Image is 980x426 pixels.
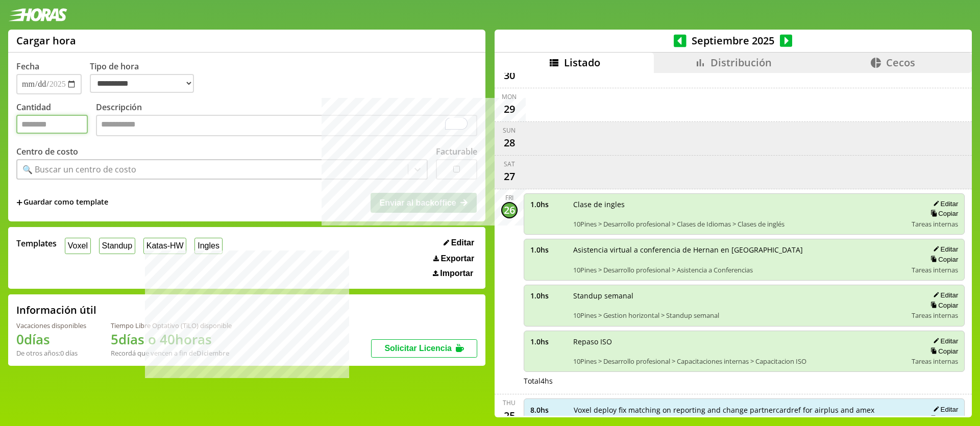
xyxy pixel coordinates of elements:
[930,291,958,299] button: Editar
[573,357,905,366] span: 10Pines > Desarrollo profesional > Capacitaciones internas > Capacitacion ISO
[930,245,958,254] button: Editar
[573,291,905,300] span: Standup semanal
[16,146,78,157] label: Centro de costo
[573,199,905,209] span: Clase de ingles
[503,398,516,407] div: Thu
[530,291,566,300] span: 1.0 hs
[504,160,515,168] div: Sat
[111,330,232,348] h1: 5 días o 40 horas
[886,56,915,69] span: Cecos
[197,348,229,358] b: Diciembre
[530,245,566,255] span: 1.0 hs
[930,405,958,414] button: Editar
[927,415,958,423] button: Copiar
[16,34,76,47] h1: Cargar hora
[495,73,972,416] div: scrollable content
[930,337,958,345] button: Editar
[687,34,780,47] span: Septiembre 2025
[430,254,477,264] button: Exportar
[505,193,513,202] div: Fri
[16,115,88,134] input: Cantidad
[16,321,86,330] div: Vacaciones disponibles
[440,254,474,263] span: Exportar
[384,344,452,353] span: Solicitar Licencia
[451,238,474,247] span: Editar
[912,357,958,366] span: Tareas internas
[573,265,905,274] span: 10Pines > Desarrollo profesional > Asistencia a Conferencias
[16,303,96,317] h2: Información útil
[927,255,958,264] button: Copiar
[371,339,477,358] button: Solicitar Licencia
[436,146,477,157] label: Facturable
[99,238,135,254] button: Standup
[912,219,958,229] span: Tareas internas
[16,197,108,208] span: +Guardar como template
[524,376,965,386] div: Total 4 hs
[111,348,232,358] div: Recordá que vencen a fin de
[574,405,916,415] span: Voxel deploy fix matching on reporting and change partnercardref for airplus and amex
[16,330,86,348] h1: 0 días
[573,337,905,346] span: Repaso ISO
[927,301,958,310] button: Copiar
[96,102,477,139] label: Descripción
[573,311,905,320] span: 10Pines > Gestion horizontal > Standup semanal
[502,92,517,101] div: Mon
[111,321,232,330] div: Tiempo Libre Optativo (TiLO) disponible
[96,115,477,136] textarea: To enrich screen reader interactions, please activate Accessibility in Grammarly extension settings
[16,197,22,208] span: +
[65,238,91,254] button: Voxel
[16,61,39,72] label: Fecha
[22,164,136,175] div: 🔍 Buscar un centro de costo
[16,238,57,249] span: Templates
[440,238,477,248] button: Editar
[501,101,518,117] div: 29
[90,74,194,93] select: Tipo de hora
[90,61,202,94] label: Tipo de hora
[501,67,518,84] div: 30
[501,202,518,218] div: 26
[710,56,772,69] span: Distribución
[912,265,958,274] span: Tareas internas
[503,126,516,135] div: Sun
[927,347,958,356] button: Copiar
[530,199,566,209] span: 1.0 hs
[501,135,518,151] div: 28
[440,269,473,278] span: Importar
[912,311,958,320] span: Tareas internas
[530,405,567,415] span: 8.0 hs
[573,219,905,229] span: 10Pines > Desarrollo profesional > Clases de Idiomas > Clases de inglés
[530,337,566,346] span: 1.0 hs
[573,245,905,255] span: Asistencia virtual a conferencia de Hernan en [GEOGRAPHIC_DATA]
[564,56,600,69] span: Listado
[927,209,958,218] button: Copiar
[501,407,518,423] div: 25
[194,238,222,254] button: Ingles
[930,199,958,208] button: Editar
[8,8,67,21] img: logotipo
[16,348,86,358] div: De otros años: 0 días
[143,238,187,254] button: Katas-HW
[16,102,96,139] label: Cantidad
[501,168,518,185] div: 27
